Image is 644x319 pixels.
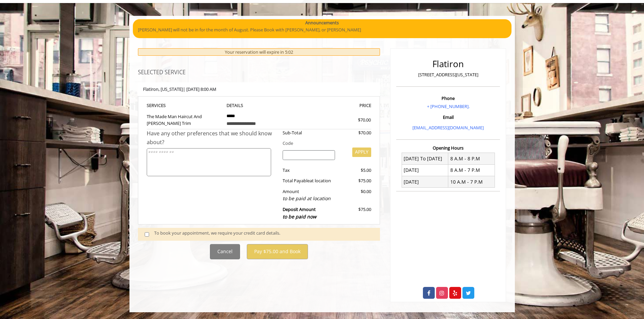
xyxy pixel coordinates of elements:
h3: SELECTED SERVICE [138,70,380,76]
div: Your reservation will expire in 5:02 [138,48,380,56]
h3: Email [398,115,498,119]
td: 8 A.M - 7 P.M [448,164,495,176]
div: $75.00 [340,177,371,184]
td: The Made Man Haircut And [PERSON_NAME] Trim [147,109,222,129]
td: [DATE] To [DATE] [402,153,448,164]
div: Have any other preferences that we should know about? [147,129,278,147]
h3: Phone [398,96,498,101]
div: $70.00 [340,129,371,136]
td: [DATE] [402,164,448,176]
span: S [163,102,166,108]
div: Tax [278,167,340,174]
span: at location [310,178,331,184]
b: Announcements [305,19,339,26]
h3: Opening Hours [396,145,500,150]
b: Deposit Amount [283,206,316,220]
div: To book your appointment, we require your credit card details. [154,230,373,239]
td: [DATE] [402,176,448,188]
button: APPLY [352,148,371,157]
td: 10 A.M - 7 P.M [448,176,495,188]
th: PRICE [296,102,372,109]
button: Pay $75.00 and Book [247,244,308,259]
div: $5.00 [340,167,371,174]
div: $75.00 [340,206,371,220]
a: + [PHONE_NUMBER]. [427,103,470,109]
div: Total Payable [278,177,340,184]
h2: Flatiron [398,59,498,69]
p: [PERSON_NAME] will not be in for the month of August. Please Book with [PERSON_NAME], or [PERSON_... [138,26,506,33]
th: SERVICE [147,102,222,109]
div: to be paid at location [283,195,335,202]
div: Amount [278,188,340,203]
td: 8 A.M - 8 P.M [448,153,495,164]
button: Cancel [210,244,240,259]
span: to be paid now [283,213,316,220]
a: [EMAIL_ADDRESS][DOMAIN_NAME] [412,125,484,131]
div: $70.00 [334,116,371,124]
span: , [US_STATE] [159,86,183,92]
th: DETAILS [221,102,296,109]
div: Sub-Total [278,129,340,136]
p: [STREET_ADDRESS][US_STATE] [398,71,498,78]
div: Code [278,140,371,147]
div: $0.00 [340,188,371,203]
b: Flatiron | [DATE] 8:00 AM [143,86,216,92]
